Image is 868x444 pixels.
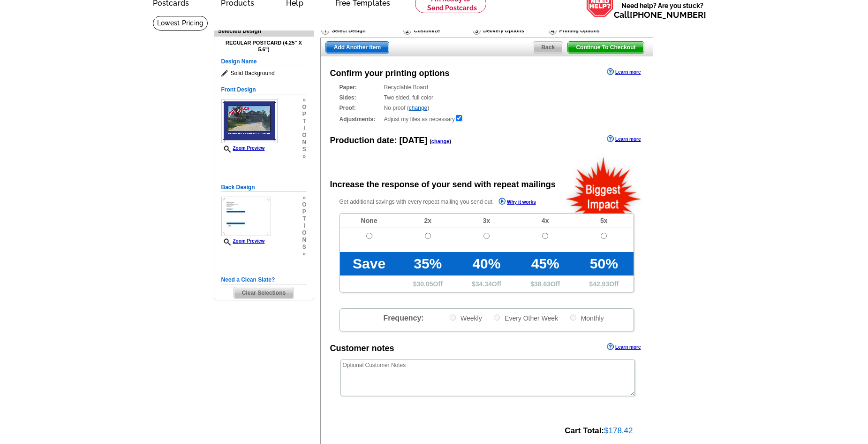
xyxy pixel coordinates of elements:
td: 40% [457,252,516,276]
span: 42.93 [593,280,609,288]
span: t [302,215,306,222]
span: n [302,237,306,244]
span: o [302,132,306,139]
span: i [302,125,306,132]
label: Every Other Week [493,314,558,322]
h5: Front Design [221,85,307,94]
span: 38.63 [534,280,551,288]
span: [DATE] [400,136,428,145]
div: Confirm your printing options [330,67,450,80]
span: 34.34 [476,280,492,288]
div: Customer notes [330,342,394,355]
span: » [302,251,306,258]
span: o [302,230,306,237]
a: Learn more [607,343,641,351]
a: Why it works [498,198,536,207]
span: p [302,111,306,118]
span: s [302,244,306,251]
img: biggestImpact.png [565,156,642,214]
img: small-thumb.jpg [221,99,278,143]
a: change [409,105,427,111]
span: i [302,222,306,230]
img: Delivery Options [473,26,481,35]
div: Delivery Options [472,26,548,38]
span: » [302,97,306,104]
td: 5x [574,214,633,228]
span: s [302,146,306,153]
a: Add Another Item [325,41,389,54]
a: Zoom Preview [221,145,265,151]
iframe: LiveChat chat widget [680,226,868,444]
td: $ Off [399,276,457,292]
h4: Regular Postcard (4.25" x 5.6") [221,40,307,52]
span: ( ) [430,138,451,144]
img: small-thumb.jpg [221,197,271,236]
img: Printing Options & Summary [549,26,557,35]
h5: Back Design [221,183,307,192]
span: » [302,194,306,201]
strong: Cart Total: [565,426,604,435]
td: 2x [399,214,457,228]
span: o [302,104,306,111]
span: n [302,139,306,146]
label: Monthly [569,314,604,322]
input: Monthly [570,314,576,321]
a: [PHONE_NUMBER] [630,10,706,20]
h5: Need a Clean Slate? [221,276,307,284]
span: Add Another Item [326,42,389,53]
strong: Paper: [340,83,381,92]
a: change [431,138,450,144]
span: Need help? Are you stuck? [614,1,711,20]
td: None [340,214,399,228]
div: Select Design [320,26,402,38]
input: Weekly [450,314,456,321]
a: Back [533,41,563,54]
span: Solid Background [221,69,307,78]
span: Frequency: [383,314,423,322]
div: Recyclable Board [340,83,634,92]
input: Every Other Week [494,314,500,321]
span: Continue To Checkout [568,42,643,53]
span: t [302,118,306,125]
a: Learn more [607,68,641,76]
td: 50% [574,252,633,276]
span: $178.42 [604,426,633,435]
img: Select Design [321,26,329,35]
td: 35% [399,252,457,276]
td: 45% [516,252,574,276]
td: $ Off [457,276,516,292]
div: Customize [402,26,472,38]
div: No proof ( ) [340,104,634,112]
a: Learn more [607,135,641,143]
strong: Sides: [340,93,381,102]
a: Zoom Preview [221,238,265,244]
div: Adjust my files as necessary [340,114,634,123]
td: Save [340,252,399,276]
td: $ Off [516,276,574,292]
img: Customize [403,26,411,35]
label: Weekly [449,314,482,322]
span: o [302,201,306,208]
div: Printing Options [548,26,630,38]
span: Back [533,42,563,53]
span: Call [614,10,706,20]
td: $ Off [574,276,633,292]
p: Get additional savings with every repeat mailing you send out. [340,197,556,207]
td: 4x [516,214,574,228]
div: Selected Design [214,26,314,35]
span: » [302,153,306,160]
td: 3x [457,214,516,228]
div: Two sided, full color [340,93,634,102]
strong: Adjustments: [340,115,381,123]
strong: Proof: [340,104,381,112]
span: p [302,208,306,215]
h5: Design Name [221,57,307,66]
span: Clear Selections [234,287,294,299]
span: 30.05 [417,280,433,288]
div: Increase the response of your send with repeat mailings [330,178,556,191]
div: Production date: [330,134,452,147]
